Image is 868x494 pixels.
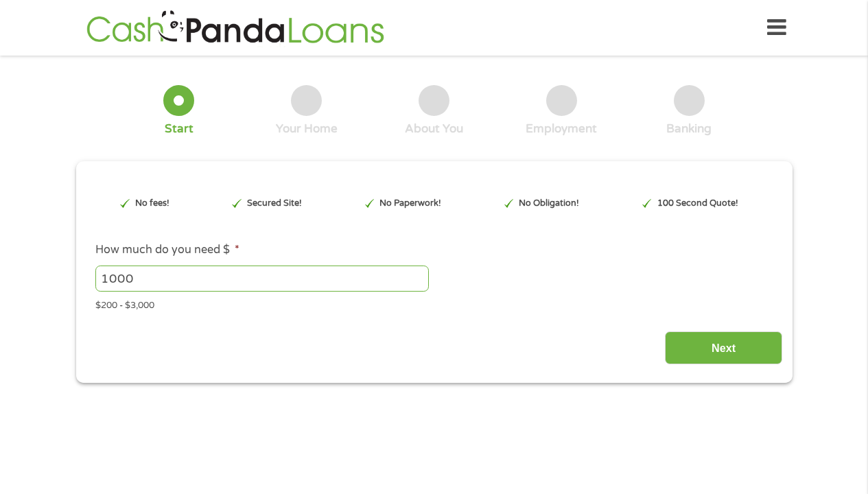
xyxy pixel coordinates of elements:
p: 100 Second Quote! [657,197,738,210]
div: About You [405,121,463,137]
div: Your Home [276,121,338,137]
div: $200 - $3,000 [95,294,772,313]
label: How much do you need $ [95,243,239,257]
p: No Obligation! [519,197,579,210]
img: GetLoanNow Logo [82,8,388,47]
div: Banking [666,121,712,137]
input: Next [665,331,782,365]
p: No Paperwork! [379,197,441,210]
div: Employment [526,121,597,137]
div: Start [165,121,193,137]
p: No fees! [135,197,169,210]
p: Secured Site! [247,197,302,210]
